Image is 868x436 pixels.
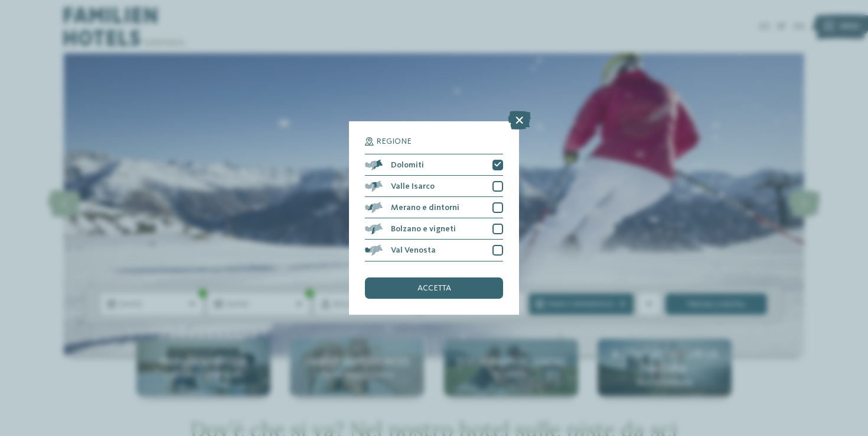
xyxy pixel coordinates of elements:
[391,161,424,169] span: Dolomiti
[391,246,436,254] span: Val Venosta
[391,225,456,233] span: Bolzano e vigneti
[391,182,435,190] span: Valle Isarco
[376,137,412,146] span: Regione
[417,284,451,292] span: accetta
[391,204,459,212] span: Merano e dintorni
